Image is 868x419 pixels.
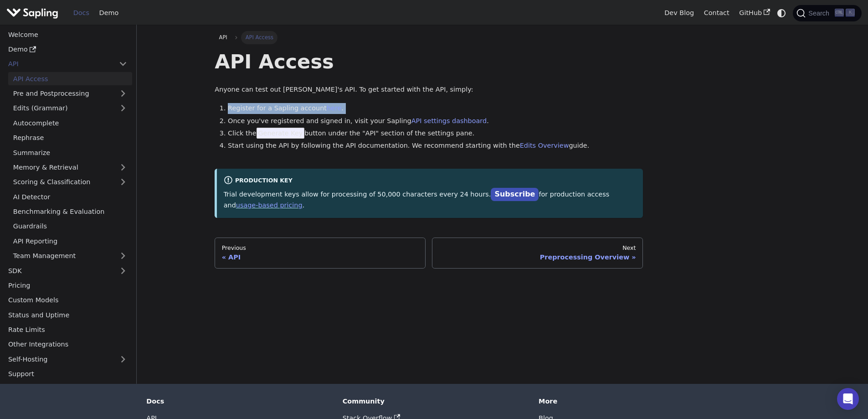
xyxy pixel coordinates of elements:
a: here [327,104,341,112]
a: Dev Blog [659,6,699,20]
div: API [222,253,419,261]
li: Once you've registered and signed in, visit your Sapling . [228,116,643,127]
div: Previous [222,244,419,252]
nav: Docs pages [215,238,643,269]
nav: Breadcrumbs [215,31,643,44]
li: Start using the API by following the API documentation. We recommend starting with the guide. [228,140,643,151]
a: SDK [3,264,114,277]
a: GitHub [734,6,775,20]
a: Pre and Postprocessing [8,87,132,100]
a: API [3,57,114,71]
a: NextPreprocessing Overview [432,238,643,269]
a: Subscribe [491,188,539,201]
a: Summarize [8,146,132,159]
a: Demo [3,43,132,56]
a: Rephrase [8,131,132,145]
a: Custom Models [3,294,132,307]
p: Anyone can test out [PERSON_NAME]'s API. To get started with the API, simply: [215,84,643,95]
a: Edits (Grammar) [8,102,132,115]
button: Expand sidebar category 'SDK' [114,264,132,277]
a: Rate Limits [3,323,132,336]
div: Production Key [224,176,637,186]
div: Next [439,244,636,252]
a: AI Detector [8,190,132,203]
span: Search [806,10,835,17]
a: Benchmarking & Evaluation [8,205,132,218]
div: Community [343,397,526,405]
a: Memory & Retrieval [8,161,132,174]
li: Register for a Sapling account . [228,103,643,114]
a: PreviousAPI [215,238,426,269]
kbd: K [846,9,855,17]
button: Collapse sidebar category 'API' [114,57,132,71]
span: API Access [241,31,277,44]
div: More [539,397,722,405]
h1: API Access [215,49,643,74]
a: usage-based pricing [236,202,303,209]
a: Pricing [3,279,132,292]
a: Sapling.ai [6,6,62,20]
a: Guardrails [8,220,132,233]
a: Docs [68,6,94,20]
a: API [215,31,231,44]
a: Status and Uptime [3,308,132,321]
a: API settings dashboard [411,117,487,124]
a: API Access [8,72,132,85]
a: Contact [699,6,734,20]
a: Other Integrations [3,338,132,351]
div: Open Intercom Messenger [837,388,859,410]
a: Edits Overview [520,142,569,149]
a: Support [3,367,132,381]
a: Welcome [3,28,132,41]
a: Self-Hosting [3,352,132,366]
li: Click the button under the "API" section of the settings pane. [228,128,643,139]
div: Docs [146,397,329,405]
a: Scoring & Classification [8,176,132,189]
a: API Reporting [8,234,132,248]
a: Demo [94,6,123,20]
a: Team Management [8,249,132,263]
span: Generate Key [257,128,305,139]
p: Trial development keys allow for processing of 50,000 characters every 24 hours. for production a... [224,188,637,211]
button: Switch between dark and light mode (currently system mode) [775,6,788,20]
div: Preprocessing Overview [439,253,636,261]
span: API [219,34,227,41]
button: Search (Ctrl+K) [793,5,861,21]
img: Sapling.ai [6,6,58,20]
a: Autocomplete [8,116,132,129]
